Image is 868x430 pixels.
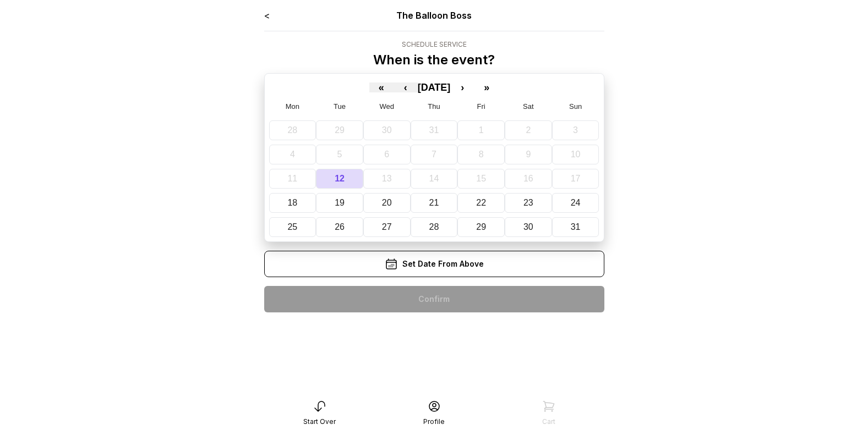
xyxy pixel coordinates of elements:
abbr: August 20, 2025 [382,198,392,207]
button: August 7, 2025 [411,145,458,164]
button: July 30, 2025 [363,120,411,140]
button: August 19, 2025 [316,193,363,213]
button: July 31, 2025 [411,120,458,140]
abbr: August 28, 2025 [429,222,439,231]
abbr: August 4, 2025 [290,150,295,159]
abbr: August 27, 2025 [382,222,392,231]
div: Schedule Service [373,40,495,49]
button: August 6, 2025 [363,145,411,164]
button: August 21, 2025 [411,193,458,213]
abbr: August 29, 2025 [476,222,486,231]
abbr: August 30, 2025 [523,222,533,231]
button: August 24, 2025 [552,193,599,213]
abbr: August 9, 2025 [526,150,531,159]
span: [DATE] [418,82,451,93]
button: August 29, 2025 [457,217,505,237]
button: [DATE] [418,82,451,92]
abbr: August 1, 2025 [479,125,484,135]
abbr: August 21, 2025 [429,198,439,207]
abbr: August 18, 2025 [287,198,297,207]
abbr: July 29, 2025 [335,125,345,135]
button: August 27, 2025 [363,217,411,237]
abbr: August 3, 2025 [573,125,578,135]
button: » [474,82,499,92]
button: August 9, 2025 [505,145,552,164]
button: August 12, 2025 [316,169,363,189]
button: August 28, 2025 [411,217,458,237]
button: August 13, 2025 [363,169,411,189]
button: August 15, 2025 [457,169,505,189]
abbr: August 17, 2025 [571,174,581,183]
abbr: August 15, 2025 [476,174,486,183]
abbr: August 26, 2025 [335,222,345,231]
abbr: August 22, 2025 [476,198,486,207]
div: Set Date From Above [264,251,604,277]
button: August 1, 2025 [457,120,505,140]
div: Cart [542,417,555,426]
button: August 31, 2025 [552,217,599,237]
a: < [264,10,270,21]
abbr: July 31, 2025 [429,125,439,135]
abbr: August 8, 2025 [479,150,484,159]
p: When is the event? [373,51,495,69]
div: Profile [423,417,445,426]
button: August 16, 2025 [505,169,552,189]
abbr: Monday [286,102,299,111]
abbr: August 5, 2025 [337,150,342,159]
button: August 5, 2025 [316,145,363,164]
button: August 20, 2025 [363,193,411,213]
abbr: August 7, 2025 [432,150,436,159]
div: Start Over [303,417,336,426]
div: The Balloon Boss [332,9,536,22]
button: August 3, 2025 [552,120,599,140]
button: › [450,82,474,92]
button: « [369,82,394,92]
abbr: August 31, 2025 [571,222,581,231]
button: August 8, 2025 [457,145,505,164]
button: August 2, 2025 [505,120,552,140]
abbr: Friday [477,102,485,111]
abbr: August 14, 2025 [429,174,439,183]
abbr: Saturday [523,102,534,111]
abbr: August 13, 2025 [382,174,392,183]
button: July 29, 2025 [316,120,363,140]
button: August 4, 2025 [269,145,316,164]
abbr: Sunday [569,102,582,111]
button: August 10, 2025 [552,145,599,164]
abbr: Wednesday [380,102,395,111]
button: August 25, 2025 [269,217,316,237]
abbr: August 2, 2025 [526,125,531,135]
button: August 22, 2025 [457,193,505,213]
button: ‹ [394,82,418,92]
abbr: Tuesday [334,102,346,111]
abbr: August 19, 2025 [335,198,345,207]
abbr: August 12, 2025 [335,174,345,183]
button: August 23, 2025 [505,193,552,213]
button: July 28, 2025 [269,120,316,140]
button: August 26, 2025 [316,217,363,237]
abbr: August 16, 2025 [523,174,533,183]
button: August 14, 2025 [411,169,458,189]
abbr: August 23, 2025 [523,198,533,207]
abbr: August 25, 2025 [287,222,297,231]
abbr: Thursday [428,102,440,111]
abbr: August 10, 2025 [571,150,581,159]
abbr: July 28, 2025 [287,125,297,135]
button: August 18, 2025 [269,193,316,213]
button: August 11, 2025 [269,169,316,189]
abbr: August 6, 2025 [384,150,389,159]
button: August 30, 2025 [505,217,552,237]
button: August 17, 2025 [552,169,599,189]
abbr: August 11, 2025 [287,174,297,183]
abbr: July 30, 2025 [382,125,392,135]
abbr: August 24, 2025 [571,198,581,207]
